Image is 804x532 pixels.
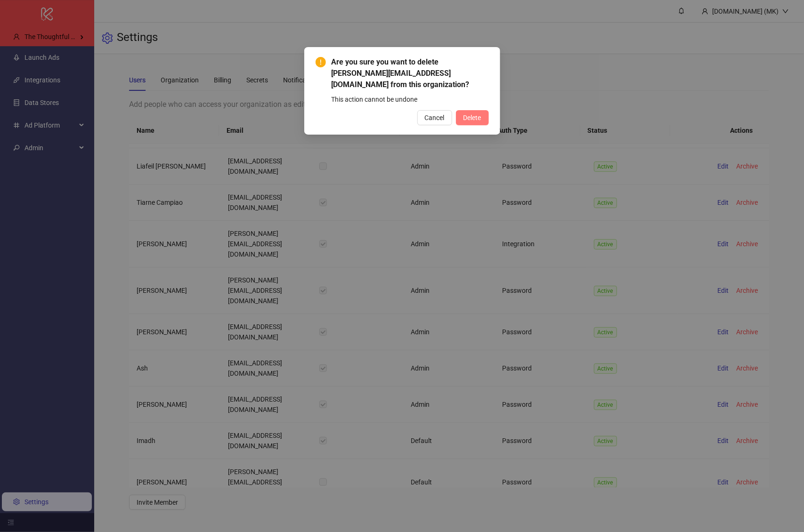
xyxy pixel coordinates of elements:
[463,114,481,121] span: Delete
[332,56,489,90] span: Are you sure you want to delete [PERSON_NAME][EMAIL_ADDRESS][DOMAIN_NAME] from this organization?
[316,57,326,67] span: exclamation-circle
[456,110,489,125] button: Delete
[417,110,452,125] button: Cancel
[332,94,489,105] div: This action cannot be undone
[425,114,445,121] span: Cancel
